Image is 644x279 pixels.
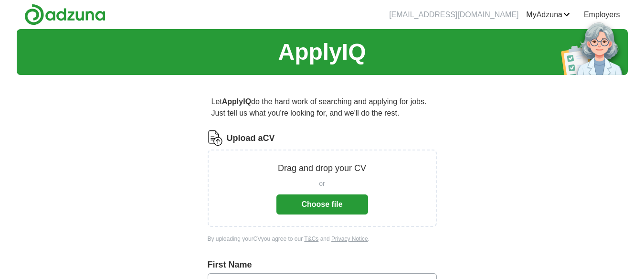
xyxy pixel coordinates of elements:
[24,4,106,25] img: Adzuna logo
[526,9,570,21] a: MyAdzuna
[331,236,368,242] a: Privacy Notice
[208,92,437,123] p: Let do the hard work of searching and applying for jobs. Just tell us what you're looking for, an...
[227,132,275,145] label: Upload a CV
[389,9,518,21] li: [EMAIL_ADDRESS][DOMAIN_NAME]
[276,194,368,215] button: Choose file
[319,179,325,189] span: or
[208,130,223,146] img: CV Icon
[208,235,437,243] div: By uploading your CV you agree to our and .
[222,97,251,106] strong: ApplyIQ
[278,162,366,175] p: Drag and drop your CV
[584,9,620,21] a: Employers
[304,236,318,242] a: T&Cs
[208,258,437,271] label: First Name
[278,35,366,69] h1: ApplyIQ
